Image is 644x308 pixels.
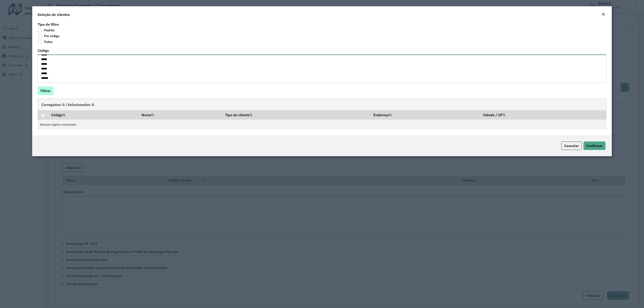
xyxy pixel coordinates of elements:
button: Confirmar [583,141,606,150]
label: Padrão [38,28,55,32]
label: Por código [38,34,59,38]
button: Filtrar [38,86,53,95]
span: Cancelar [564,143,579,148]
h4: Seleção de clientes [38,12,70,17]
em: Fechar [602,13,605,16]
div: Carregadas: 0 | Selecionadas: 0 [38,99,606,110]
th: Nome [139,110,222,120]
td: Nenhum registro encontrado [38,120,606,130]
button: Cancelar [561,141,582,150]
th: Código [48,110,138,120]
span: Confirmar [586,143,603,148]
th: Tipo de cliente [222,110,371,120]
label: Todos [38,40,53,44]
label: Tipo de filtro [38,22,59,27]
label: Código [38,48,49,53]
th: Endereço [371,110,480,120]
th: Cidade / UF [480,110,606,120]
button: Close [600,12,606,17]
